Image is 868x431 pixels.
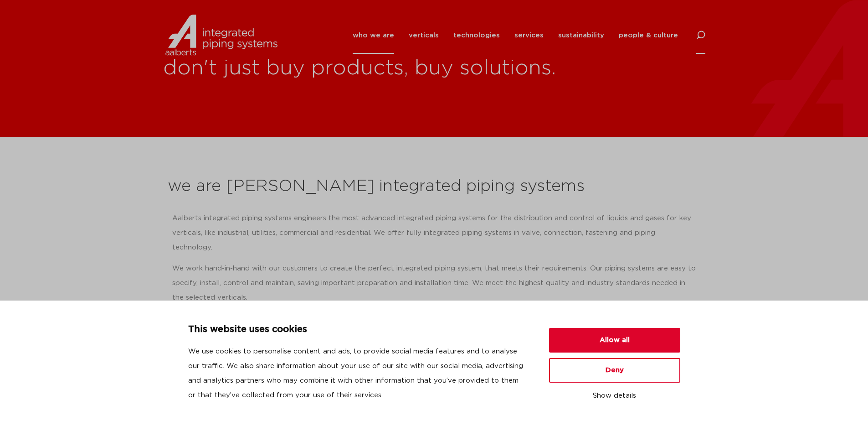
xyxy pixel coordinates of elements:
p: We use cookies to personalise content and ads, to provide social media features and to analyse ou... [188,344,527,403]
p: We work hand-in-hand with our customers to create the perfect integrated piping system, that meet... [172,261,696,305]
a: services [514,17,544,54]
button: Allow all [549,328,680,353]
nav: Menu [353,17,678,54]
a: verticals [409,17,439,54]
p: This website uses cookies [188,322,527,337]
a: technologies [453,17,500,54]
a: people & culture [619,17,678,54]
button: Deny [549,358,680,383]
p: Aalberts integrated piping systems engineers the most advanced integrated piping systems for the ... [172,211,696,255]
h2: we are [PERSON_NAME] integrated piping systems [168,176,701,197]
button: Show details [549,388,680,404]
a: who we are [353,17,394,54]
a: sustainability [558,17,604,54]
